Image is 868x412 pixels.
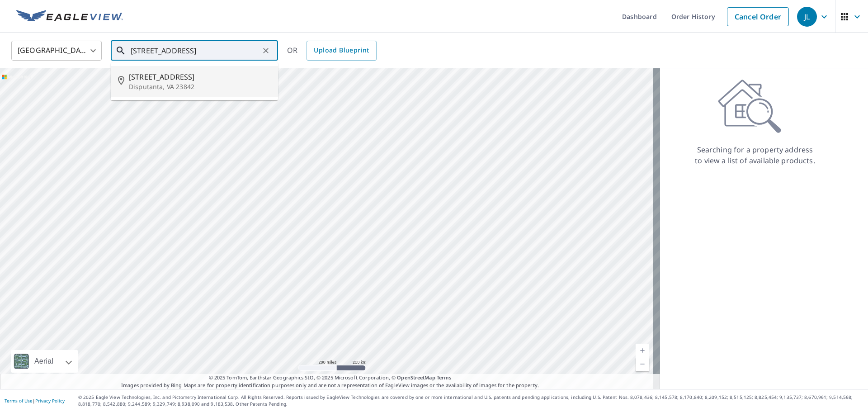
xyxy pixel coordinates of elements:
[5,398,33,404] a: Terms of Use
[16,10,123,24] img: EV Logo
[437,374,452,381] a: Terms
[11,350,78,373] div: Aerial
[32,350,56,373] div: Aerial
[131,38,259,63] input: Search by address or latitude-longitude
[307,41,376,61] a: Upload Blueprint
[636,357,649,371] a: Current Level 5, Zoom Out
[78,394,863,407] p: © 2025 Eagle View Technologies, Inc. and Pictometry International Corp. All Rights Reserved. Repo...
[259,44,272,57] button: Clear
[129,71,271,82] span: [STREET_ADDRESS]
[397,374,435,381] a: OpenStreetMap
[5,398,65,403] p: |
[209,374,452,382] span: © 2025 TomTom, Earthstar Geographics SIO, © 2025 Microsoft Corporation, ©
[11,38,102,63] div: [GEOGRAPHIC_DATA]
[314,45,369,56] span: Upload Blueprint
[727,7,789,26] a: Cancel Order
[287,41,377,61] div: OR
[636,344,649,357] a: Current Level 5, Zoom In
[797,7,817,27] div: JL
[694,144,816,166] p: Searching for a property address to view a list of available products.
[129,82,271,91] p: Disputanta, VA 23842
[35,398,65,404] a: Privacy Policy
